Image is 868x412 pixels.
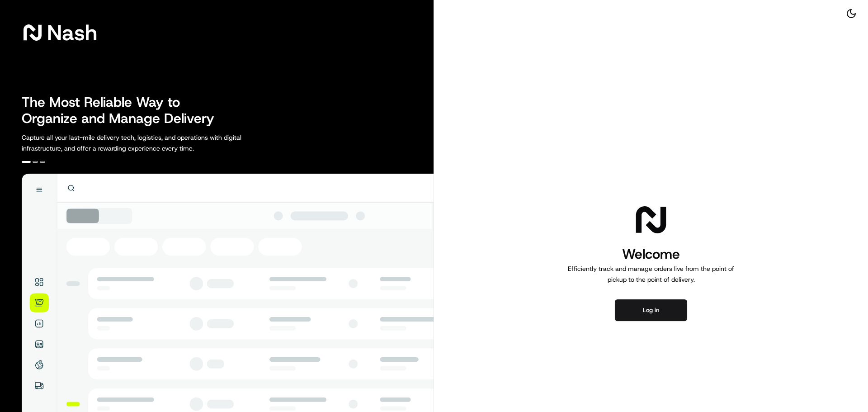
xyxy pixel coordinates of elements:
p: Efficiently track and manage orders live from the point of pickup to the point of delivery. [564,263,738,285]
p: Capture all your last-mile delivery tech, logistics, and operations with digital infrastructure, ... [22,132,282,154]
button: Log in [615,299,687,321]
span: Nash [47,24,97,42]
h2: The Most Reliable Way to Organize and Manage Delivery [22,94,224,127]
h1: Welcome [564,245,738,263]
